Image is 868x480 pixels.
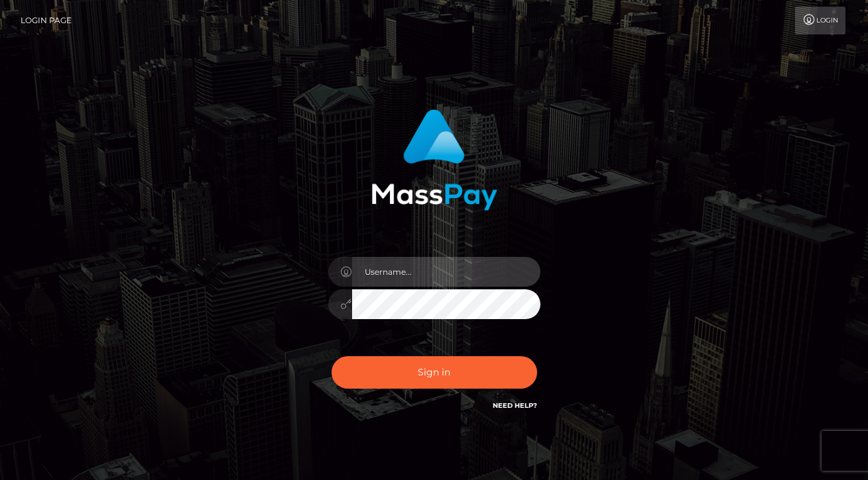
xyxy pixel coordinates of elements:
[371,109,497,211] img: MassPay Login
[795,7,845,34] a: Login
[493,401,537,410] a: Need Help?
[352,257,540,287] input: Username...
[332,356,537,389] button: Sign in
[21,7,72,34] a: Login Page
